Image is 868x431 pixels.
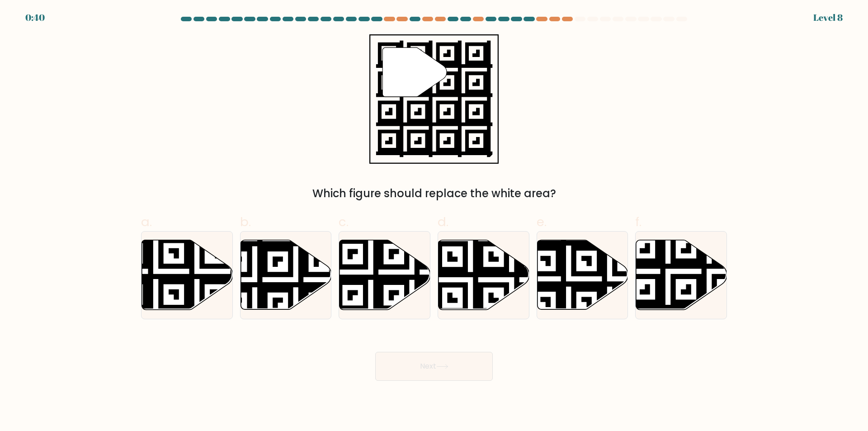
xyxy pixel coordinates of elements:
span: d. [438,213,448,231]
div: 0:40 [25,11,45,24]
g: " [382,47,447,97]
span: e. [537,213,547,231]
span: b. [240,213,251,231]
span: c. [339,213,349,231]
button: Next [375,352,493,381]
div: Which figure should replace the white area? [146,185,722,202]
div: Level 8 [813,11,843,24]
span: f. [635,213,642,231]
span: a. [141,213,152,231]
